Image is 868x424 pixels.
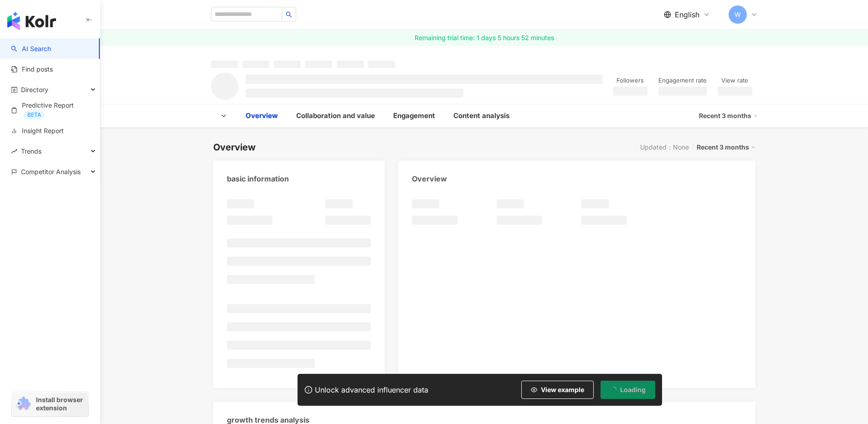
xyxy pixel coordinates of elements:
[11,101,92,119] a: Predictive ReportBETA
[11,126,64,135] a: Insight Report
[286,11,292,18] span: search
[699,109,758,123] div: Recent 3 months
[246,110,278,121] div: Overview
[36,396,86,412] span: Install browser extension
[393,110,435,121] div: Engagement
[610,386,616,393] span: loading
[296,110,375,121] div: Collaboration and value
[718,76,752,85] div: View rate
[640,144,689,151] div: Updated：None
[100,30,868,46] a: Remaining trial time: 1 days 5 hours 52 minutes
[15,397,32,411] img: chrome extension
[521,381,594,399] button: View example
[315,385,428,394] div: Unlock advanced influencer data
[620,386,646,393] span: Loading
[11,44,51,53] a: searchAI Search
[21,141,41,161] span: Trends
[412,174,447,184] div: Overview
[453,110,509,121] div: Content analysis
[601,381,655,399] button: Loading
[21,161,81,182] span: Competitor Analysis
[21,79,48,100] span: Directory
[734,10,741,20] span: W
[697,141,755,153] div: Recent 3 months
[7,12,56,30] img: logo
[541,386,584,393] span: View example
[11,65,53,74] a: Find posts
[213,141,256,154] div: Overview
[11,148,17,155] span: rise
[675,10,699,20] span: English
[12,392,88,416] a: chrome extensionInstall browser extension
[613,76,647,85] div: Followers
[658,76,707,85] div: Engagement rate
[227,174,289,184] div: basic information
